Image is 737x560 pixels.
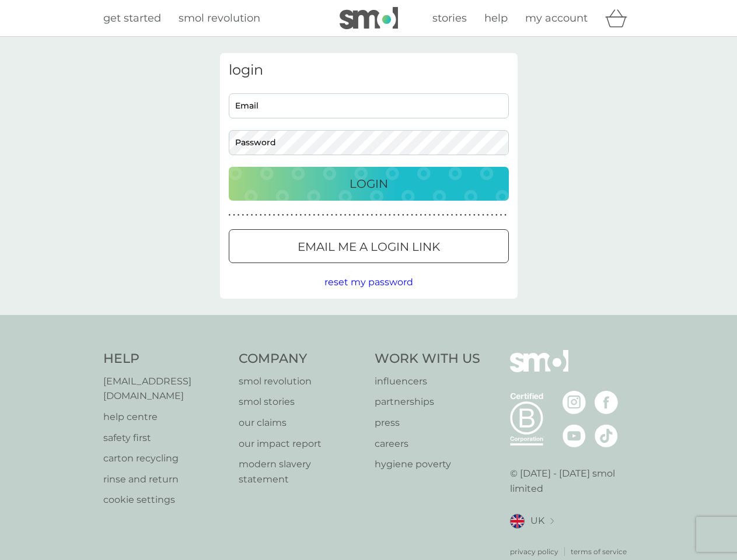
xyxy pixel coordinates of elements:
[469,212,471,218] p: ●
[460,212,462,218] p: ●
[322,212,324,218] p: ●
[313,212,315,218] p: ●
[298,237,440,256] p: Email me a login link
[273,212,275,218] p: ●
[103,10,161,27] a: get started
[397,212,400,218] p: ●
[103,374,228,404] a: [EMAIL_ADDRESS][DOMAIN_NAME]
[563,391,586,414] img: visit the smol Instagram page
[510,546,558,557] a: privacy policy
[375,212,378,218] p: ●
[455,212,457,218] p: ●
[229,229,509,263] button: Email me a login link
[282,212,284,218] p: ●
[424,212,427,218] p: ●
[103,472,228,487] a: rinse and return
[255,212,257,218] p: ●
[530,513,544,528] span: UK
[239,457,363,487] a: modern slavery statement
[326,212,329,218] p: ●
[336,212,338,218] p: ●
[595,391,618,414] img: visit the smol Facebook page
[375,457,480,472] a: hygiene poverty
[464,212,467,218] p: ●
[340,7,398,29] img: smol
[510,350,568,390] img: smol
[358,212,360,218] p: ●
[380,212,382,218] p: ●
[239,374,363,389] a: smol revolution
[229,62,509,79] h3: login
[239,436,363,452] p: our impact report
[287,212,289,218] p: ●
[487,212,489,218] p: ●
[432,10,467,27] a: stories
[393,212,396,218] p: ●
[103,430,228,446] a: safety first
[246,212,249,218] p: ●
[103,12,161,24] span: get started
[375,436,480,452] a: careers
[504,212,507,218] p: ●
[350,174,388,193] p: Login
[304,212,306,218] p: ●
[375,415,480,430] a: press
[375,374,480,389] a: influencers
[473,212,476,218] p: ●
[295,212,298,218] p: ●
[239,415,363,430] p: our claims
[478,212,480,218] p: ●
[371,212,373,218] p: ●
[324,276,413,288] span: reset my password
[362,212,364,218] p: ●
[495,212,498,218] p: ●
[446,212,449,218] p: ●
[375,394,480,409] p: partnerships
[384,212,386,218] p: ●
[277,212,280,218] p: ●
[525,12,588,24] span: my account
[438,212,440,218] p: ●
[510,466,634,496] p: © [DATE] - [DATE] smol limited
[103,492,228,508] a: cookie settings
[239,394,363,409] a: smol stories
[348,212,351,218] p: ●
[237,212,240,218] p: ●
[375,350,480,368] h4: Work With Us
[366,212,369,218] p: ●
[563,424,586,447] img: visit the smol Youtube page
[103,409,228,425] a: help centre
[229,167,509,201] button: Login
[242,212,244,218] p: ●
[103,451,228,466] a: carton recycling
[605,6,634,30] div: basket
[482,212,484,218] p: ●
[420,212,422,218] p: ●
[389,212,391,218] p: ●
[595,424,618,447] img: visit the smol Tiktok page
[407,212,409,218] p: ●
[353,212,355,218] p: ●
[239,350,363,368] h4: Company
[317,212,320,218] p: ●
[179,12,260,24] span: smol revolution
[340,212,342,218] p: ●
[484,12,508,24] span: help
[429,212,431,218] p: ●
[324,275,413,290] button: reset my password
[344,212,347,218] p: ●
[260,212,262,218] p: ●
[251,212,253,218] p: ●
[451,212,453,218] p: ●
[484,10,508,27] a: help
[291,212,293,218] p: ●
